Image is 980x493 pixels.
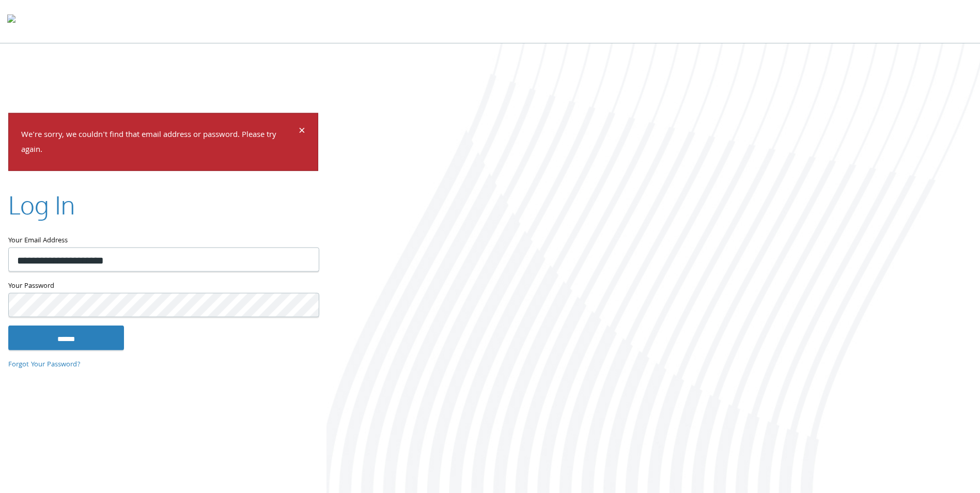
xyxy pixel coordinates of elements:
span: × [299,122,305,142]
label: Your Password [8,280,318,292]
a: Forgot Your Password? [8,359,81,371]
p: We're sorry, we couldn't find that email address or password. Please try again. [21,128,297,158]
img: todyl-logo-dark.svg [7,11,15,32]
button: Dismiss alert [299,126,305,138]
h2: Log In [8,187,75,222]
